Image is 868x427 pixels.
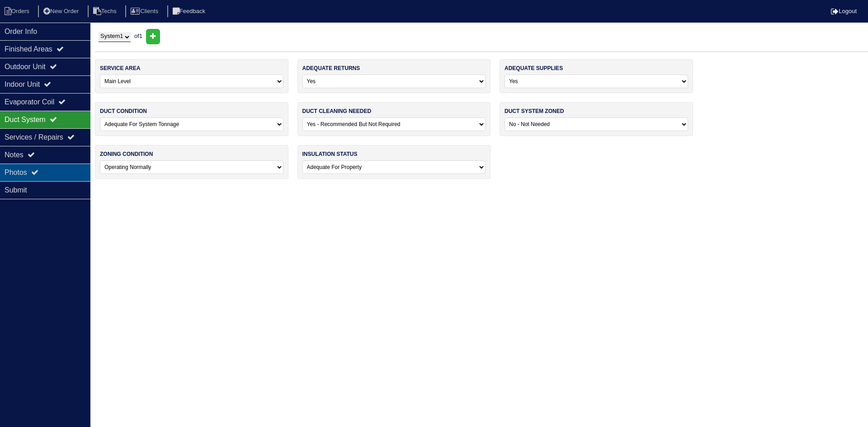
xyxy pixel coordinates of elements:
a: Logout [831,8,857,14]
label: duct condition [100,107,147,115]
label: duct system zoned [505,107,564,115]
a: Techs [88,8,124,14]
label: service area [100,64,140,72]
a: New Order [38,8,86,14]
label: duct cleaning needed [302,107,372,115]
label: adequate returns [302,64,360,72]
div: of 1 [95,29,868,44]
label: zoning condition [100,150,153,158]
li: Clients [125,5,165,18]
a: Clients [125,8,165,14]
li: New Order [38,5,86,18]
label: adequate supplies [505,64,563,72]
label: insulation status [302,150,358,158]
li: Feedback [167,5,212,18]
li: Techs [88,5,124,18]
